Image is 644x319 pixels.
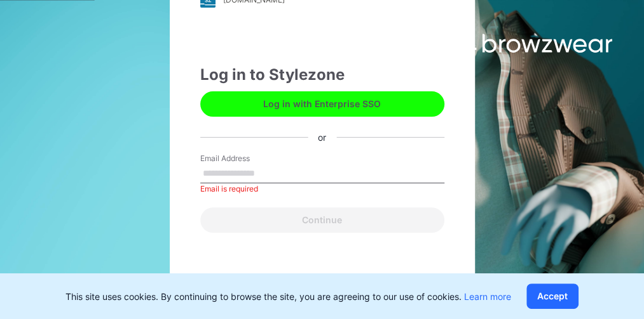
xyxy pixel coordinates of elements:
p: This site uses cookies. By continuing to browse the site, you are agreeing to our use of cookies. [65,290,511,303]
button: Accept [526,283,579,309]
button: Log in with Enterprise SSO [200,91,444,117]
img: browzwear-logo.e42bd6dac1945053ebaf764b6aa21510.svg [453,32,612,55]
div: Log in to Stylezone [200,63,444,86]
div: Email is required [200,183,444,195]
a: Learn more [464,291,511,302]
label: Email Address [200,153,289,164]
div: or [308,131,336,144]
